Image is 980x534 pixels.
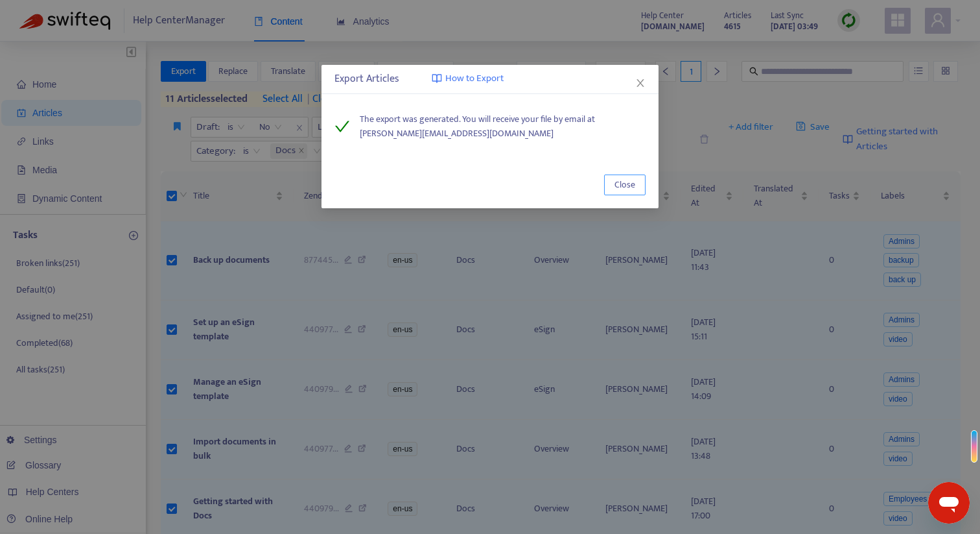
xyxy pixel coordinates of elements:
[432,71,504,86] a: How to Export
[445,71,504,86] span: How to Export
[334,71,646,87] div: Export Articles
[360,112,646,141] span: The export was generated. You will receive your file by email at [PERSON_NAME][EMAIL_ADDRESS][DOM...
[633,76,647,90] button: Close
[635,78,646,88] span: close
[604,175,646,195] button: Close
[432,73,442,84] img: image-link
[614,178,635,192] span: Close
[928,482,970,524] iframe: Button to launch messaging window
[334,119,350,134] span: check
